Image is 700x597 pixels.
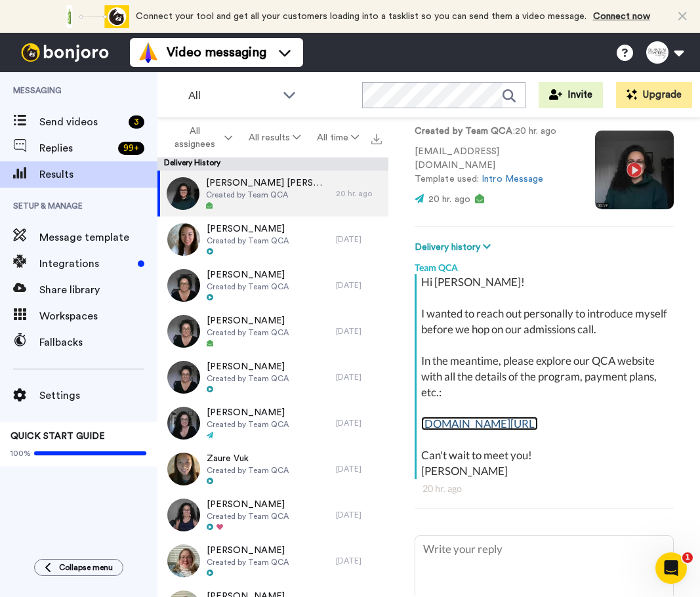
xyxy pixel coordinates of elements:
[207,498,289,511] span: [PERSON_NAME]
[207,557,289,567] span: Created by Team QCA
[336,280,382,291] div: [DATE]
[39,388,157,403] span: Settings
[207,327,289,338] span: Created by Team QCA
[157,216,388,262] a: [PERSON_NAME]Created by Team QCA[DATE]
[367,128,386,148] button: Export all results that match these filters now.
[336,188,382,199] div: 20 hr. ago
[136,12,587,21] span: Connect your tool and get all your customers loading into a tasklist so you can send them a video...
[428,195,470,204] span: 20 hr. ago
[157,308,388,354] a: [PERSON_NAME]Created by Team QCA[DATE]
[421,417,538,430] a: [DOMAIN_NAME][URL]
[188,88,276,104] span: All
[167,177,199,210] img: 2ca6949b-c25c-469d-8cb8-4a949ad9e078-thumb.jpg
[157,171,388,216] a: [PERSON_NAME] [PERSON_NAME]Created by Team QCA20 hr. ago
[336,464,382,474] div: [DATE]
[157,354,388,400] a: [PERSON_NAME]Created by Team QCA[DATE]
[157,492,388,538] a: [PERSON_NAME]Created by Team QCA[DATE]
[169,125,222,151] span: All assignees
[207,236,289,246] span: Created by Team QCA
[129,115,144,129] div: 3
[336,556,382,566] div: [DATE]
[207,544,289,557] span: [PERSON_NAME]
[336,234,382,245] div: [DATE]
[415,255,674,274] div: Team QCA
[39,335,157,350] span: Fallbacks
[415,127,513,136] strong: Created by Team QCA
[207,419,289,430] span: Created by Team QCA
[207,465,289,476] span: Created by Team QCA
[167,407,200,440] img: 716b6c3e-7436-4daf-a2e5-b1cfb45b64d6-thumb.jpg
[10,448,31,459] span: 100%
[39,308,157,324] span: Workspaces
[167,499,200,531] img: 865bb207-6efa-4e33-b0ed-347afdd1d52c-thumb.jpg
[16,43,114,62] img: bj-logo-header-white.svg
[39,256,133,272] span: Integrations
[157,157,388,171] div: Delivery History
[422,482,666,495] div: 20 hr. ago
[207,314,289,327] span: [PERSON_NAME]
[157,262,388,308] a: [PERSON_NAME]Created by Team QCA[DATE]
[39,167,157,182] span: Results
[336,372,382,382] div: [DATE]
[336,510,382,520] div: [DATE]
[421,274,670,479] div: Hi [PERSON_NAME]! I wanted to reach out personally to introduce myself before we hop on our admis...
[167,453,200,485] img: 5eb624dc-8d9b-4b0b-8096-07257cbf9310-thumb.jpg
[240,126,308,150] button: All results
[655,552,687,584] iframe: Intercom live chat
[336,326,382,337] div: [DATE]
[415,145,575,186] p: [EMAIL_ADDRESS][DOMAIN_NAME] Template used:
[482,175,543,184] a: Intro Message
[206,176,329,190] span: [PERSON_NAME] [PERSON_NAME]
[167,545,200,577] img: 69403d04-c809-46aa-8ad6-88fbc932c657-thumb.jpg
[207,452,289,465] span: Zaure Vuk
[415,125,575,138] p: : 20 hr. ago
[167,361,200,394] img: 7c69924f-8c2c-44e7-8f1b-b341a837e897-thumb.jpg
[10,432,105,441] span: QUICK START GUIDE
[309,126,367,150] button: All time
[157,538,388,584] a: [PERSON_NAME]Created by Team QCA[DATE]
[167,43,266,62] span: Video messaging
[39,114,123,130] span: Send videos
[207,511,289,522] span: Created by Team QCA
[415,240,495,255] button: Delivery history
[167,315,200,348] img: 5a27a567-37ae-44cb-bf6c-5f852d264e11-thumb.jpg
[539,82,603,108] button: Invite
[57,5,129,28] div: animation
[138,42,159,63] img: vm-color.svg
[118,142,144,155] div: 99 +
[207,222,289,236] span: [PERSON_NAME]
[39,140,113,156] span: Replies
[160,119,240,156] button: All assignees
[167,223,200,256] img: 2511e856-cff2-48b9-aa3d-b0c2d2ec466b-thumb.jpg
[207,281,289,292] span: Created by Team QCA
[39,282,157,298] span: Share library
[167,269,200,302] img: 4fa1516e-3c55-4a7f-baa3-cd5c74e56604-thumb.jpg
[207,360,289,373] span: [PERSON_NAME]
[371,134,382,144] img: export.svg
[59,562,113,573] span: Collapse menu
[207,373,289,384] span: Created by Team QCA
[616,82,692,108] button: Upgrade
[682,552,693,563] span: 1
[207,268,289,281] span: [PERSON_NAME]
[157,446,388,492] a: Zaure VukCreated by Team QCA[DATE]
[207,406,289,419] span: [PERSON_NAME]
[206,190,329,200] span: Created by Team QCA
[593,12,650,21] a: Connect now
[34,559,123,576] button: Collapse menu
[157,400,388,446] a: [PERSON_NAME]Created by Team QCA[DATE]
[336,418,382,428] div: [DATE]
[39,230,157,245] span: Message template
